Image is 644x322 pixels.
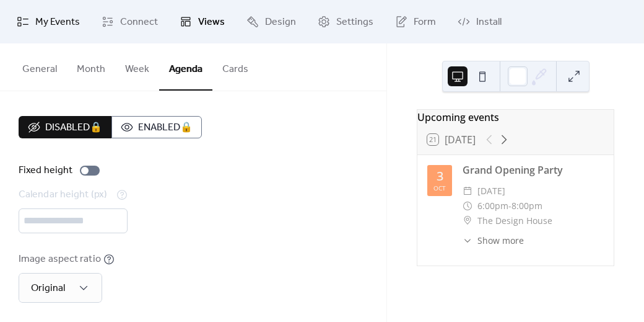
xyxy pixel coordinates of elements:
span: Views [198,15,225,30]
div: Oct [433,185,446,191]
span: [DATE] [477,184,505,199]
span: Settings [336,15,373,30]
div: ​ [463,184,472,199]
span: Show more [477,234,524,247]
a: Design [237,5,305,38]
div: Upcoming events [417,110,614,125]
span: Design [265,15,296,30]
button: Week [115,43,159,89]
button: Month [67,43,115,89]
button: Cards [212,43,258,89]
a: Settings [308,5,383,38]
span: Connect [120,15,158,30]
button: Agenda [159,43,212,91]
span: 8:00pm [511,199,542,213]
span: Original [31,279,65,298]
div: Grand Opening Party [463,163,604,177]
span: My Events [35,15,80,30]
span: 6:00pm [477,199,508,213]
a: Form [386,5,445,38]
a: Install [448,5,511,38]
div: Image aspect ratio [19,252,101,267]
a: Views [170,5,234,38]
div: ​ [463,199,472,213]
span: Form [414,15,436,30]
span: Install [476,15,502,30]
span: - [508,199,511,213]
a: Connect [92,5,167,38]
span: The Design House [477,213,552,228]
div: 3 [437,170,443,182]
div: ​ [463,234,472,247]
div: ​ [463,213,472,228]
div: Fixed height [19,163,72,178]
button: ​Show more [463,234,524,247]
a: My Events [7,5,89,38]
button: General [12,43,67,89]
